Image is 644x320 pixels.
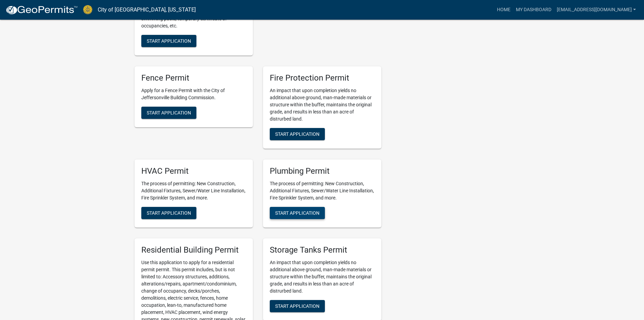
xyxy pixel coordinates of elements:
[270,245,375,255] h5: Storage Tanks Permit
[270,259,375,295] p: An impact that upon completion yields no additional above ground, man-made materials or structure...
[141,207,196,219] button: Start Application
[275,210,319,215] span: Start Application
[270,87,375,123] p: An impact that upon completion yields no additional above ground, man-made materials or structure...
[147,110,191,115] span: Start Application
[275,303,319,308] span: Start Application
[147,210,191,215] span: Start Application
[141,245,246,255] h5: Residential Building Permit
[513,3,554,16] a: My Dashboard
[494,3,513,16] a: Home
[141,107,196,119] button: Start Application
[270,73,375,83] h5: Fire Protection Permit
[141,35,196,47] button: Start Application
[554,3,639,16] a: [EMAIL_ADDRESS][DOMAIN_NAME]
[83,5,92,14] img: City of Jeffersonville, Indiana
[270,128,325,140] button: Start Application
[141,87,246,101] p: Apply for a Fence Permit with the City of Jeffersonville Building Commission.
[270,300,325,312] button: Start Application
[270,166,375,176] h5: Plumbing Permit
[147,38,191,44] span: Start Application
[98,4,196,16] a: City of [GEOGRAPHIC_DATA], [US_STATE]
[141,166,246,176] h5: HVAC Permit
[141,180,246,201] p: The process of permitting: New Construction, Additional Fixtures, Sewer/Water Line Installation, ...
[270,207,325,219] button: Start Application
[270,180,375,201] p: The process of permitting: New Construction, Additional Fixtures, Sewer/Water Line Installation, ...
[275,131,319,137] span: Start Application
[141,73,246,83] h5: Fence Permit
